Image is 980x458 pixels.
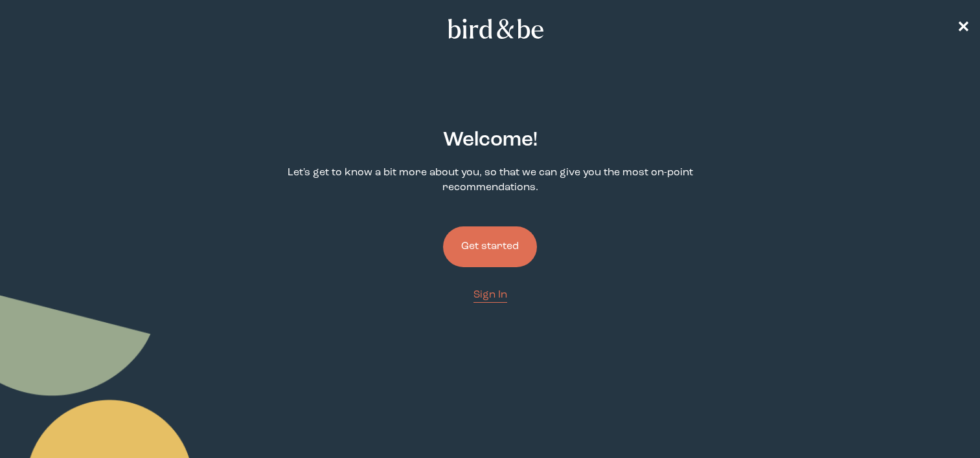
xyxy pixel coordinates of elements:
a: Sign In [473,288,507,303]
span: ✕ [957,21,970,36]
p: Let's get to know a bit more about you, so that we can give you the most on-point recommendations. [255,166,725,195]
button: Get started [443,226,537,267]
h2: Welcome ! [443,125,538,155]
a: Get started [443,206,537,288]
iframe: Gorgias live chat messenger [915,397,967,445]
span: Sign In [473,290,507,300]
a: ✕ [957,17,970,40]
